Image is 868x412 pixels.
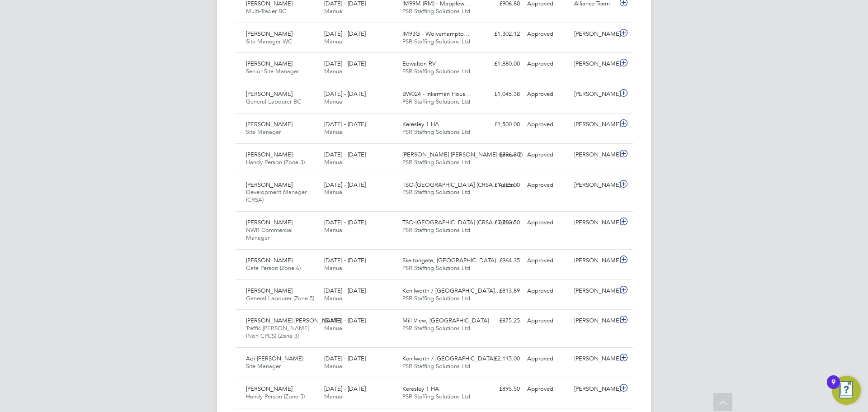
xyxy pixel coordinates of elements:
span: General Labourer (Zone 5) [246,294,314,302]
span: [PERSON_NAME] [246,287,292,294]
span: Manual [324,188,344,196]
span: PSR Staffing Solutions Ltd [402,226,470,234]
span: [DATE] - [DATE] [324,30,366,38]
span: TSO-[GEOGRAPHIC_DATA] (CRSA / Aston… [402,218,520,226]
div: £1,725.00 [476,178,524,193]
div: £1,500.00 [476,117,524,132]
span: Traffic [PERSON_NAME] (Non CPCS) (Zone 3) [246,324,309,340]
span: Site Manager [246,128,281,136]
div: [PERSON_NAME] [571,57,618,71]
span: [PERSON_NAME] [246,218,292,226]
div: [PERSON_NAME] [571,351,618,366]
span: Kenilworth / [GEOGRAPHIC_DATA]… [402,355,500,362]
div: Approved [524,351,571,366]
span: PSR Staffing Solutions Ltd [402,128,470,136]
span: BW024 - Inkerman Hous… [402,90,471,98]
div: £2,702.50 [476,215,524,230]
div: Approved [524,215,571,230]
div: £813.89 [476,284,524,298]
span: [DATE] - [DATE] [324,256,366,264]
div: £2,115.00 [476,351,524,366]
span: [PERSON_NAME] [246,181,292,189]
div: Approved [524,147,571,162]
span: IM93G - Wolverhampto… [402,30,470,38]
div: [PERSON_NAME] [571,382,618,397]
span: General Labourer BC [246,98,301,105]
div: [PERSON_NAME] [571,313,618,328]
span: [PERSON_NAME] [246,256,292,264]
span: Manual [324,226,344,234]
div: Approved [524,87,571,102]
span: [DATE] - [DATE] [324,385,366,393]
span: [PERSON_NAME] [246,30,292,38]
span: Multi-Trader BC [246,7,286,15]
span: Skeltongate, [GEOGRAPHIC_DATA] [402,256,496,264]
div: [PERSON_NAME] [571,117,618,132]
span: [DATE] - [DATE] [324,120,366,128]
span: Site Manager WC [246,38,292,45]
span: PSR Staffing Solutions Ltd [402,362,470,370]
span: Keresley 1 HA [402,385,439,393]
span: PSR Staffing Solutions Ltd [402,188,470,196]
div: [PERSON_NAME] [571,87,618,102]
div: Approved [524,178,571,193]
span: PSR Staffing Solutions Ltd [402,98,470,105]
span: Kenilworth / [GEOGRAPHIC_DATA]… [402,287,500,294]
div: Approved [524,57,571,71]
span: Site Manager [246,362,281,370]
button: Open Resource Center, 9 new notifications [832,376,861,405]
span: PSR Staffing Solutions Ltd [402,393,470,400]
span: [DATE] - [DATE] [324,151,366,158]
div: £895.50 [476,382,524,397]
span: PSR Staffing Solutions Ltd [402,294,470,302]
div: [PERSON_NAME] [571,253,618,268]
span: [DATE] - [DATE] [324,355,366,362]
span: Adi-[PERSON_NAME] [246,355,303,362]
span: Gate Person (Zone 6) [246,264,301,272]
span: Manual [324,128,344,136]
span: [PERSON_NAME] [246,120,292,128]
span: PSR Staffing Solutions Ltd [402,264,470,272]
span: Manual [324,294,344,302]
span: PSR Staffing Solutions Ltd [402,7,470,15]
span: [DATE] - [DATE] [324,317,366,324]
span: NWR Commercial Manager [246,226,292,242]
span: [DATE] - [DATE] [324,181,366,189]
span: Manual [324,38,344,45]
div: £1,045.38 [476,87,524,102]
span: Edwalton RV [402,60,436,67]
span: PSR Staffing Solutions Ltd [402,158,470,166]
span: [PERSON_NAME] [246,60,292,67]
span: Handy Person (Zone 5) [246,393,305,400]
span: Manual [324,264,344,272]
span: [DATE] - [DATE] [324,60,366,67]
span: PSR Staffing Solutions Ltd [402,324,470,332]
span: TSO-[GEOGRAPHIC_DATA] (CRSA / Aston… [402,181,520,189]
div: Approved [524,313,571,328]
span: [PERSON_NAME] [246,385,292,393]
div: Approved [524,382,571,397]
span: Manual [324,98,344,105]
span: Manual [324,158,344,166]
span: Keresley 1 HA [402,120,439,128]
span: [PERSON_NAME] [246,90,292,98]
span: [PERSON_NAME] [PERSON_NAME] [246,317,341,324]
div: Approved [524,27,571,42]
div: Approved [524,253,571,268]
span: [PERSON_NAME] [PERSON_NAME] (phase 2) [402,151,523,158]
div: £1,880.00 [476,57,524,71]
div: Approved [524,117,571,132]
span: PSR Staffing Solutions Ltd [402,67,470,75]
span: Handy Person (Zone 3) [246,158,305,166]
div: [PERSON_NAME] [571,284,618,298]
div: Approved [524,284,571,298]
span: [DATE] - [DATE] [324,287,366,294]
div: 9 [831,382,835,394]
div: £896.80 [476,147,524,162]
span: Senior Site Manager [246,67,299,75]
span: Manual [324,7,344,15]
div: [PERSON_NAME] [571,178,618,193]
div: £1,302.12 [476,27,524,42]
span: Manual [324,324,344,332]
span: Manual [324,67,344,75]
